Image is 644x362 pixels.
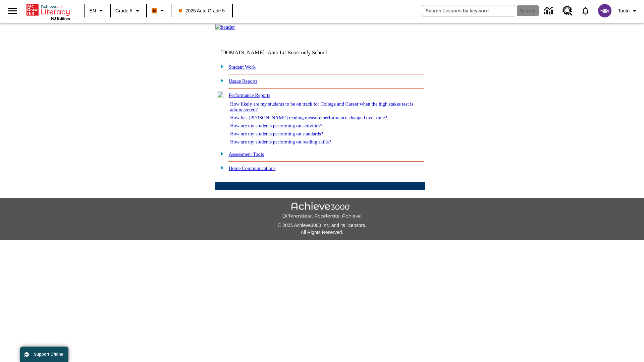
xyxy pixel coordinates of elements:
button: Support Offline [20,347,68,362]
button: Select a new avatar [594,2,615,19]
span: NJ Edition [51,16,70,20]
button: Profile/Settings [615,5,641,17]
img: header [215,24,235,30]
a: Home Communications [229,166,276,171]
img: plus.gif [217,150,224,157]
a: How are my students performing on standards? [230,131,323,136]
button: Grade: Grade 5, Select a grade [113,5,144,17]
img: avatar image [598,4,611,17]
span: B [153,6,156,15]
a: How are my students performing on reading skills? [230,139,331,144]
img: plus.gif [217,77,224,83]
a: Resource Center, Will open in new tab [558,2,577,20]
a: Usage Reports [229,78,258,84]
span: Tauto [618,7,630,14]
img: plus.gif [217,165,224,171]
a: How has [PERSON_NAME] reading measure performance changed over time? [230,115,387,120]
button: Boost Class color is orange. Change class color [149,5,169,17]
img: minus.gif [217,92,224,98]
a: How are my students performing on activities? [230,123,322,128]
nobr: Auto Lit Boost only School [268,50,327,55]
a: Performance Reports [229,93,270,98]
a: Student Work [229,64,256,70]
a: Notifications [577,2,594,19]
a: Data Center [540,2,558,20]
img: plus.gif [217,63,224,69]
td: [DOMAIN_NAME] - [220,50,344,56]
a: Assessment Tools [229,152,264,157]
span: EN [90,7,96,14]
a: How likely are my students to be on track for College and Career when the high stakes test is adm... [230,101,413,112]
button: Open side menu [3,1,22,21]
div: Home [26,2,70,20]
img: Achieve3000 Differentiate Accelerate Achieve [282,202,362,219]
button: Language: EN, Select a language [87,5,108,17]
input: search field [422,5,515,16]
span: Support Offline [34,352,63,357]
span: Grade 5 [115,7,132,14]
span: 2025 Auto Grade 5 [179,7,225,14]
